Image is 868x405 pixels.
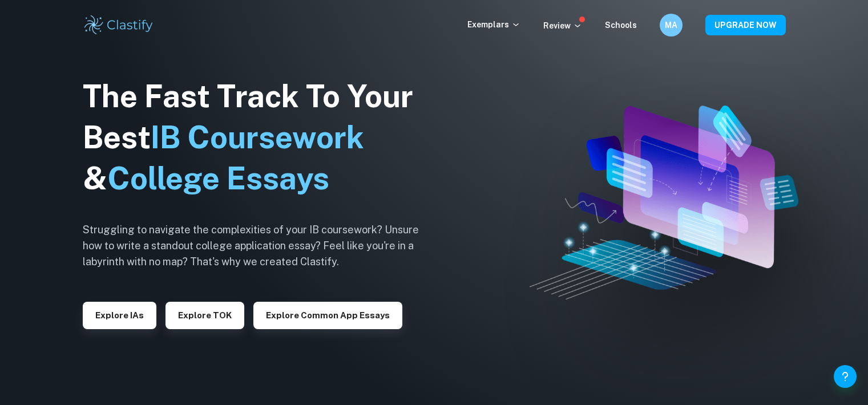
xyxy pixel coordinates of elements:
[660,14,683,37] button: MA
[83,76,437,199] h1: The Fast Track To Your Best &
[467,18,520,31] p: Exemplars
[151,119,364,155] span: IB Coursework
[83,309,156,320] a: Explore IAs
[834,365,857,388] button: Help and Feedback
[83,222,437,270] h6: Struggling to navigate the complexities of your IB coursework? Unsure how to write a standout col...
[664,19,677,31] h6: MA
[605,21,637,30] a: Schools
[165,309,244,320] a: Explore TOK
[530,106,798,300] img: Clastify hero
[705,15,786,35] button: UPGRADE NOW
[107,160,329,196] span: College Essays
[83,302,156,329] button: Explore IAs
[253,309,402,320] a: Explore Common App essays
[83,14,155,37] img: Clastify logo
[543,19,582,32] p: Review
[253,302,402,329] button: Explore Common App essays
[165,302,244,329] button: Explore TOK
